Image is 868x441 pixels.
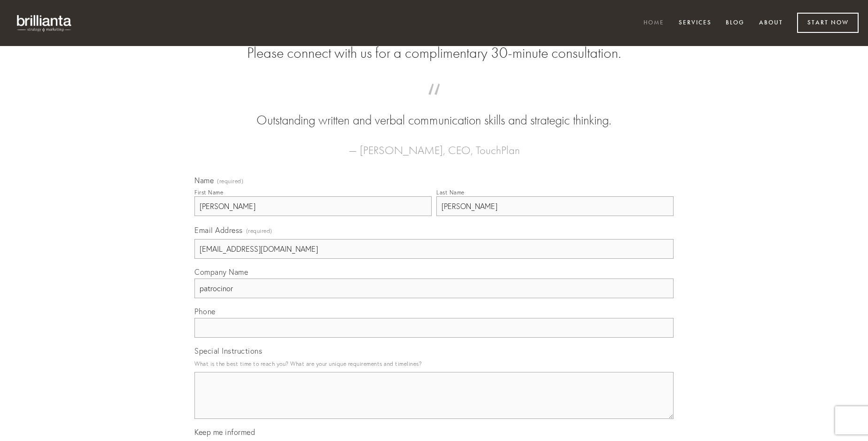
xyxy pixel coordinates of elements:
[637,15,670,31] a: Home
[194,176,214,185] span: Name
[194,307,216,316] span: Phone
[209,130,659,160] figcaption: — [PERSON_NAME], CEO, TouchPlan
[217,178,243,184] span: (required)
[246,224,272,237] span: (required)
[720,15,751,31] a: Blog
[209,93,659,111] span: “
[194,346,262,356] span: Special Instructions
[436,189,465,196] div: Last Name
[194,44,674,62] h2: Please connect with us for a complimentary 30-minute consultation.
[194,427,255,437] span: Keep me informed
[209,93,659,130] blockquote: Outstanding written and verbal communication skills and strategic thinking.
[194,267,248,277] span: Company Name
[673,15,718,31] a: Services
[194,189,223,196] div: First Name
[194,357,674,370] p: What is the best time to reach you? What are your unique requirements and timelines?
[797,13,859,33] a: Start Now
[194,225,243,235] span: Email Address
[9,9,80,37] img: brillianta - research, strategy, marketing
[753,15,789,31] a: About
